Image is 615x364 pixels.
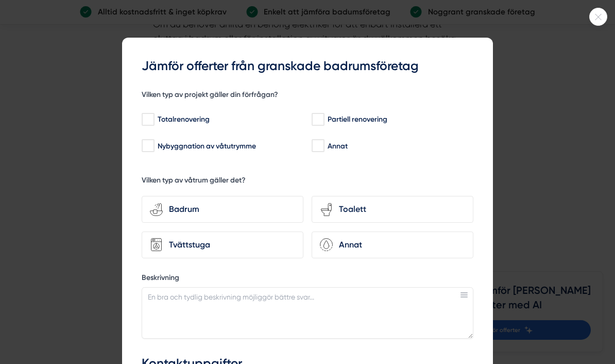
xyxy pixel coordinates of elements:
input: Totalrenovering [142,114,153,125]
h3: Jämför offerter från granskade badrumsföretag [142,57,473,75]
input: Partiell renovering [312,114,323,125]
h5: Vilken typ av projekt gäller din förfrågan? [142,90,278,103]
h5: Vilken typ av våtrum gäller det? [142,175,246,188]
input: Annat [312,141,323,151]
input: Nybyggnation av våtutrymme [142,141,153,151]
label: Beskrivning [142,273,473,286]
